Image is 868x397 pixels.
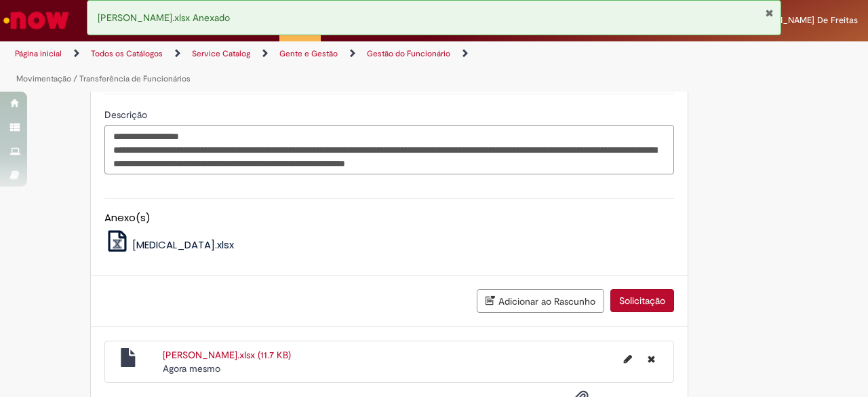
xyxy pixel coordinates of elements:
[746,14,858,26] span: [PERSON_NAME] De Freitas
[477,289,604,313] button: Adicionar ao Rascunho
[192,48,250,59] a: Service Catalog
[104,109,150,121] span: Descrição
[10,41,568,92] ul: Trilhas de página
[104,238,235,252] a: [MEDICAL_DATA].xlsx
[104,125,674,174] textarea: Descrição
[163,349,291,361] a: [PERSON_NAME].xlsx (11.7 KB)
[98,12,230,24] span: [PERSON_NAME].xlsx Anexado
[163,362,220,375] time: 30/09/2025 09:37:01
[765,7,774,18] button: Fechar Notificação
[91,48,163,59] a: Todos os Catálogos
[132,238,234,252] span: [MEDICAL_DATA].xlsx
[1,7,71,34] img: ServiceNow
[279,48,338,59] a: Gente e Gestão
[639,348,663,370] button: Excluir Victor Hugo Godoy.xlsx
[104,212,674,224] h5: Anexo(s)
[610,289,674,312] button: Solicitação
[163,362,220,375] span: Agora mesmo
[16,73,191,84] a: Movimentação / Transferência de Funcionários
[15,48,62,59] a: Página inicial
[367,48,450,59] a: Gestão do Funcionário
[616,348,640,370] button: Editar nome de arquivo Victor Hugo Godoy.xlsx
